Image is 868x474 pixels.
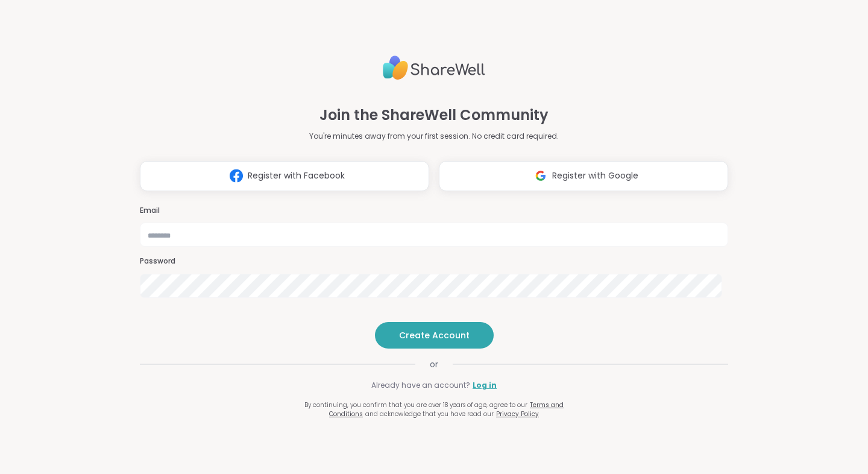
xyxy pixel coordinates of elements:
[496,409,539,419] a: Privacy Policy
[399,329,470,341] span: Create Account
[473,380,497,391] a: Log in
[371,380,470,391] span: Already have an account?
[304,400,527,409] span: By continuing, you confirm that you are over 18 years of age, agree to our
[529,165,552,187] img: ShareWell Logomark
[329,400,564,419] a: Terms and Conditions
[375,322,494,349] button: Create Account
[365,409,494,419] span: and acknowledge that you have read our
[415,358,453,370] span: or
[140,206,728,216] h3: Email
[319,104,549,126] h1: Join the ShareWell Community
[439,161,728,191] button: Register with Google
[225,165,248,187] img: ShareWell Logomark
[140,161,429,191] button: Register with Facebook
[383,51,485,85] img: ShareWell Logo
[248,169,345,182] span: Register with Facebook
[552,169,638,182] span: Register with Google
[140,256,728,267] h3: Password
[309,131,559,142] p: You're minutes away from your first session. No credit card required.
